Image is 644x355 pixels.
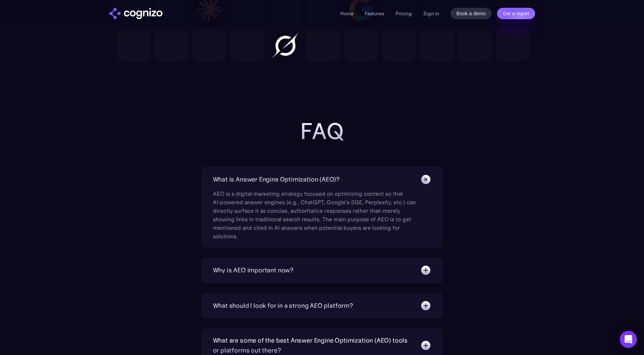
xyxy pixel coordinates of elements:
a: Book a demo [451,8,491,19]
div: What should I look for in a strong AEO platform? [213,301,353,311]
a: Features [365,10,384,17]
a: Home [340,10,353,17]
div: Open Intercom Messenger [620,331,637,348]
a: home [109,8,163,19]
div: AEO is a digital marketing strategy focused on optimizing content so that AI‑powered answer engin... [213,185,419,240]
a: Pricing [396,10,412,17]
a: Get a report [497,8,535,19]
div: What is Answer Engine Optimization (AEO)? [213,174,340,184]
h2: FAQ [180,118,464,144]
a: Sign in [423,9,439,18]
div: Why is AEO important now? [213,265,294,275]
img: cognizo logo [109,8,163,19]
